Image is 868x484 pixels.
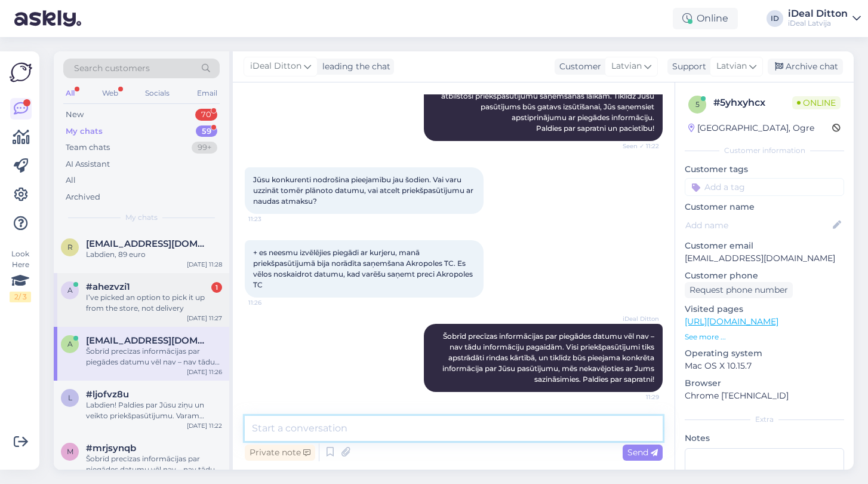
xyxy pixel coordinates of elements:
[68,393,72,402] span: l
[196,125,217,137] div: 59
[86,454,222,475] div: Šobrīd precīzas informācijas par piegādes datumu vēl nav – nav tādu informāciju pagaidām. Visi pr...
[66,142,110,154] div: Team chats
[685,269,844,282] p: Customer phone
[685,219,830,232] input: Add name
[768,59,843,75] div: Archive chat
[685,377,844,390] p: Browser
[685,360,844,372] p: Mac OS X 10.15.7
[685,332,844,342] p: See more ...
[792,96,841,109] span: Online
[695,100,700,109] span: 5
[86,346,222,367] div: Šobrīd precīzas informācijas par piegādes datumu vēl nav – nav tādu informāciju pagaidām. Visi pr...
[86,249,222,260] div: Labdien, 89 euro
[614,142,659,151] span: Seen ✓ 11:22
[667,60,706,73] div: Support
[74,62,150,75] span: Search customers
[10,249,31,302] div: Look Here
[10,61,32,84] img: Askly Logo
[250,60,301,73] span: iDeal Ditton
[685,145,844,156] div: Customer information
[685,414,844,425] div: Extra
[788,19,848,28] div: iDeal Latvija
[66,109,84,121] div: New
[673,8,738,29] div: Online
[685,282,793,298] div: Request phone number
[685,316,778,327] a: [URL][DOMAIN_NAME]
[713,96,792,110] div: # 5yhxyhcx
[66,191,100,203] div: Archived
[125,212,158,223] span: My chats
[253,248,475,289] span: + es neesmu izvēlējies piegādi ar kurjeru, manā priekšpasūtījumā bija norādīta saņemšana Akropole...
[195,109,217,121] div: 70
[248,298,293,307] span: 11:26
[100,85,121,101] div: Web
[614,393,659,402] span: 11:29
[195,85,220,101] div: Email
[10,292,31,302] div: 2 / 3
[685,347,844,360] p: Operating system
[211,282,222,293] div: 1
[688,122,814,134] div: [GEOGRAPHIC_DATA], Ogre
[248,215,293,223] span: 11:23
[86,443,136,454] span: #mrjsynqb
[67,286,73,295] span: a
[614,314,659,323] span: iDeal Ditton
[627,447,658,458] span: Send
[685,178,844,196] input: Add a tag
[86,292,222,314] div: I’ve picked an option to pick it up from the store, not delivery
[67,339,73,348] span: a
[192,142,217,154] div: 99+
[442,332,656,384] span: Šobrīd precīzas informācijas par piegādes datumu vēl nav – nav tādu informāciju pagaidām. Visi pr...
[767,10,783,27] div: ID
[685,252,844,265] p: [EMAIL_ADDRESS][DOMAIN_NAME]
[788,9,861,28] a: iDeal DittoniDeal Latvija
[63,85,77,101] div: All
[716,60,747,73] span: Latvian
[187,421,222,430] div: [DATE] 11:22
[86,389,129,400] span: #ljofvz8u
[143,85,172,101] div: Socials
[86,400,222,421] div: Labdien! Paldies par Jūsu ziņu un veikto priekšpasūtījumu. Varam apstiprināt, ka ierīču piegāde t...
[86,238,210,249] span: robertsmarkuss19@gmail.com
[187,260,222,269] div: [DATE] 11:28
[86,281,130,292] span: #ahezvzi1
[66,174,76,186] div: All
[66,125,103,137] div: My chats
[187,367,222,376] div: [DATE] 11:26
[432,59,656,133] span: Labdien! Paldies par Jūsu ziņu un veikto priekšpasūtījumu. Varam apstiprināt, ka ierīču piegāde t...
[685,432,844,445] p: Notes
[86,335,210,346] span: ajaundalders@hotmail.com
[685,303,844,315] p: Visited pages
[318,60,390,73] div: leading the chat
[67,447,73,456] span: m
[245,445,315,461] div: Private note
[66,158,110,170] div: AI Assistant
[67,243,73,252] span: r
[685,201,844,213] p: Customer name
[685,390,844,402] p: Chrome [TECHNICAL_ID]
[253,175,475,206] span: Jūsu konkurenti nodrošina pieejamību jau šodien. Vai varu uzzināt tomēr plānoto datumu, vai atcel...
[611,60,642,73] span: Latvian
[685,240,844,252] p: Customer email
[788,9,848,19] div: iDeal Ditton
[555,60,601,73] div: Customer
[685,163,844,176] p: Customer tags
[187,314,222,323] div: [DATE] 11:27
